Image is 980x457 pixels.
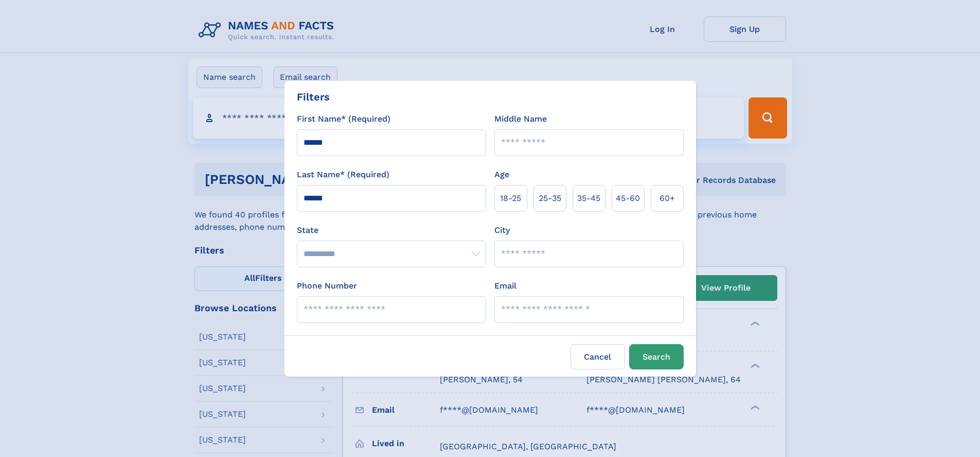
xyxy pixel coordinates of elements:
[539,192,561,205] span: 25‑35
[494,168,509,181] label: Age
[297,113,390,125] label: First Name* (Required)
[577,192,600,205] span: 35‑45
[297,89,330,105] div: Filters
[297,168,389,181] label: Last Name* (Required)
[494,280,516,292] label: Email
[616,192,640,205] span: 45‑60
[571,344,625,369] label: Cancel
[629,344,684,369] button: Search
[660,192,675,205] span: 60+
[297,224,486,236] label: State
[494,113,547,125] label: Middle Name
[297,280,357,292] label: Phone Number
[500,192,521,205] span: 18‑25
[494,224,510,236] label: City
